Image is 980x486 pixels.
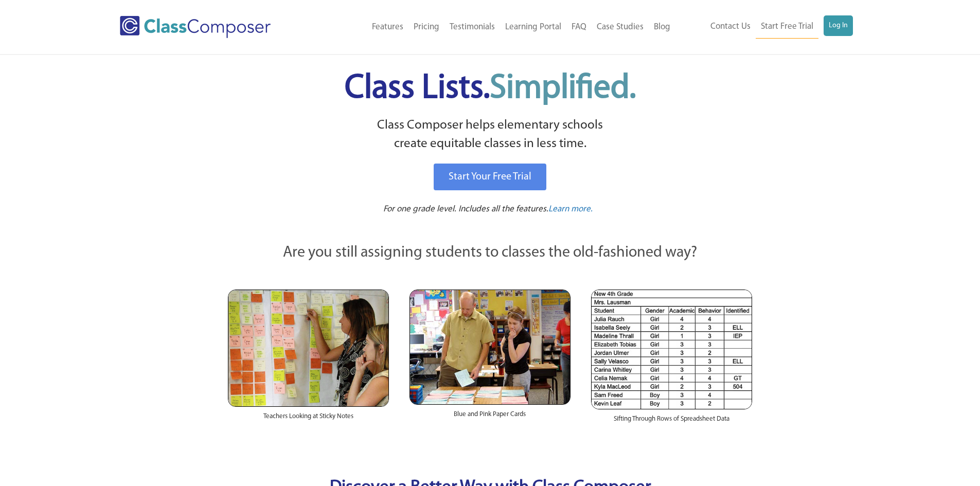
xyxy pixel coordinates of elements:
span: For one grade level. Includes all the features. [383,205,548,213]
p: Are you still assigning students to classes the old-fashioned way? [228,242,753,264]
span: Start Your Free Trial [449,172,531,182]
a: Pricing [408,16,444,39]
img: Blue and Pink Paper Cards [409,290,571,404]
div: Blue and Pink Paper Cards [409,405,571,429]
span: Class Lists. [345,72,636,105]
a: Testimonials [444,16,500,39]
a: Start Free Trial [756,15,818,39]
a: Blog [649,16,675,39]
div: Sifting Through Rows of Spreadsheet Data [591,409,752,434]
nav: Header Menu [675,15,853,39]
span: Simplified. [490,72,636,105]
div: Teachers Looking at Sticky Notes [228,407,389,431]
a: Features [367,16,408,39]
a: Learn more. [548,203,593,216]
p: Class Composer helps elementary schools create equitable classes in less time. [226,116,754,154]
a: Log In [824,15,853,36]
img: Teachers Looking at Sticky Notes [228,290,389,407]
a: Case Studies [592,16,649,39]
a: Learning Portal [500,16,566,39]
a: Start Your Free Trial [434,164,546,190]
a: FAQ [566,16,592,39]
img: Spreadsheets [591,290,752,409]
a: Contact Us [705,15,756,38]
span: Learn more. [548,205,593,213]
img: Class Composer [120,16,271,38]
nav: Header Menu [313,16,675,39]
